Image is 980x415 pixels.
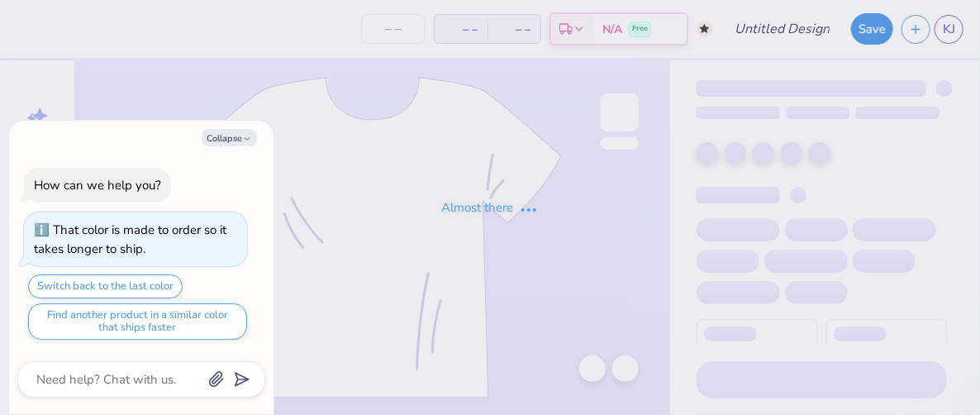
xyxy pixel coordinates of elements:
[441,198,539,217] div: Almost there
[28,274,183,298] button: Switch back to the last color
[34,177,161,193] div: How can we help you?
[34,222,226,257] div: That color is made to order so it takes longer to ship.
[202,129,257,146] button: Collapse
[28,303,247,340] button: Find another product in a similar color that ships faster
